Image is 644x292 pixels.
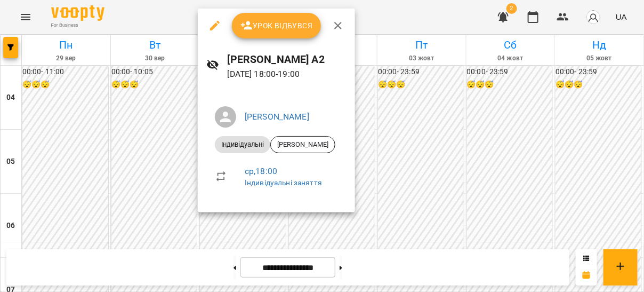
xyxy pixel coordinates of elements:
p: [DATE] 18:00 - 19:00 [228,68,347,81]
a: [PERSON_NAME] [245,112,309,122]
button: Урок відбувся [232,13,321,38]
div: [PERSON_NAME] [270,136,335,153]
span: [PERSON_NAME] [271,140,335,149]
span: Урок відбувся [240,19,313,32]
span: Індивідуальні [215,140,270,149]
h6: [PERSON_NAME] А2 [228,51,347,68]
a: Індивідуальні заняття [245,178,322,187]
a: ср , 18:00 [245,166,277,176]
